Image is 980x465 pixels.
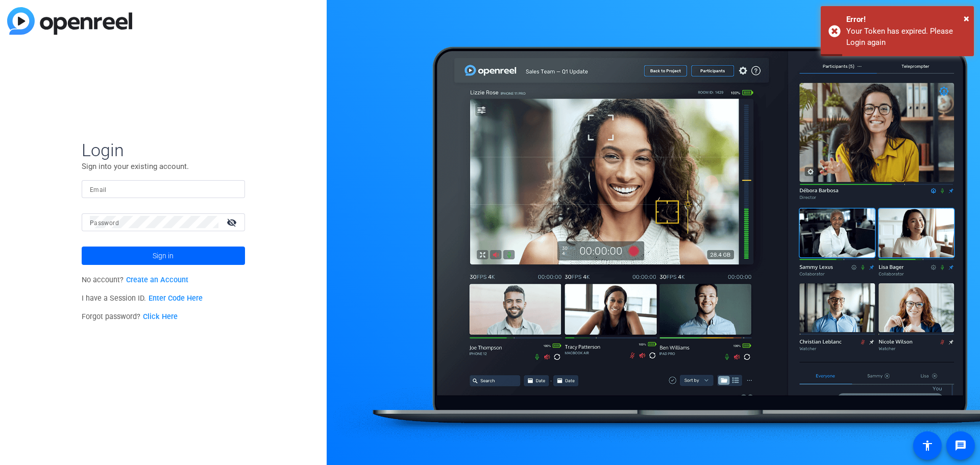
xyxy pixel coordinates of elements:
a: Enter Code Here [149,294,203,303]
mat-icon: message [954,439,967,452]
mat-label: Password [90,219,119,227]
span: Forgot password? [82,312,178,321]
span: Login [82,139,245,161]
span: I have a Session ID. [82,294,203,303]
div: Error! [846,14,966,26]
div: Your Token has expired. Please Login again [846,26,966,48]
mat-icon: accessibility [921,439,934,452]
img: blue-gradient.svg [7,7,132,35]
a: Click Here [143,312,178,321]
button: Sign in [82,247,245,265]
button: Close [964,11,969,26]
p: Sign into your existing account. [82,161,245,172]
input: Enter Email Address [90,183,237,195]
span: No account? [82,276,188,284]
a: Create an Account [126,276,188,284]
mat-label: Email [90,186,107,193]
mat-icon: visibility_off [220,215,245,230]
span: Sign in [153,243,174,268]
span: × [964,12,969,25]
